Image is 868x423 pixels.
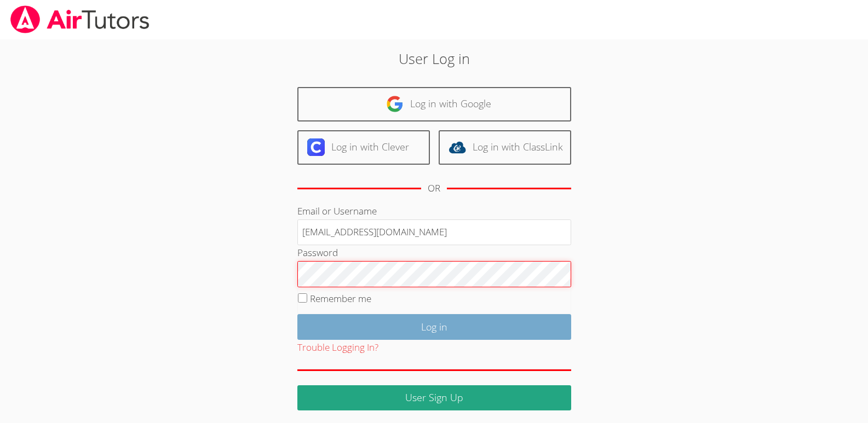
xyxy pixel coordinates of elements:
label: Email or Username [297,205,377,217]
input: Log in [297,314,571,340]
img: classlink-logo-d6bb404cc1216ec64c9a2012d9dc4662098be43eaf13dc465df04b49fa7ab582.svg [449,138,466,156]
label: Remember me [310,292,371,305]
a: Log in with ClassLink [439,130,571,165]
img: google-logo-50288ca7cdecda66e5e0955fdab243c47b7ad437acaf1139b6f446037453330a.svg [386,95,404,113]
div: OR [428,181,440,196]
button: Trouble Logging In? [297,340,378,356]
h2: User Log in [200,48,669,69]
a: Log in with Clever [297,130,430,165]
a: User Sign Up [297,385,571,411]
img: airtutors_banner-c4298cdbf04f3fff15de1276eac7730deb9818008684d7c2e4769d2f7ddbe033.png [9,5,151,33]
label: Password [297,246,338,259]
img: clever-logo-6eab21bc6e7a338710f1a6ff85c0baf02591cd810cc4098c63d3a4b26e2feb20.svg [307,138,325,156]
a: Log in with Google [297,87,571,121]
